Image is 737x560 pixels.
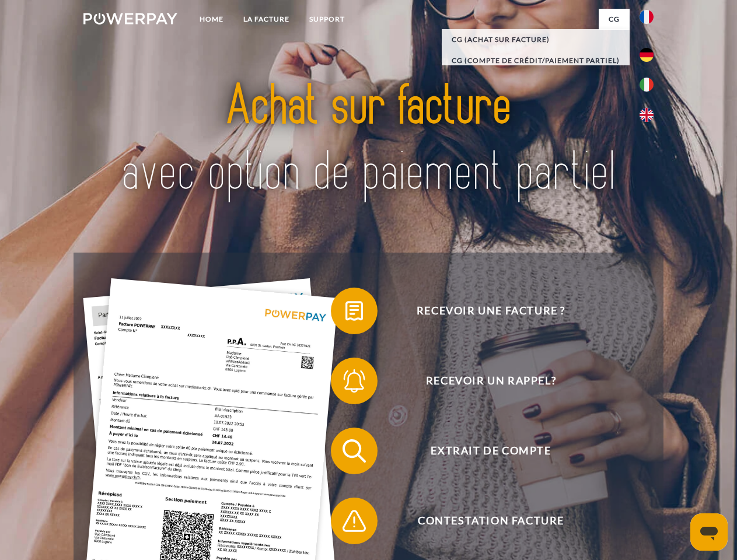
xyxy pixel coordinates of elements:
[233,9,299,30] a: LA FACTURE
[690,513,728,551] iframe: Button to launch messaging window
[299,9,355,30] a: Support
[599,9,630,30] a: CG
[331,428,634,474] button: Extrait de compte
[340,436,369,466] img: qb_search.svg
[640,78,654,92] img: it
[340,296,369,325] img: qb_bill.svg
[331,288,634,334] button: Recevoir une facture ?
[348,358,634,404] span: Recevoir un rappel?
[442,50,630,71] a: CG (Compte de crédit/paiement partiel)
[331,358,634,404] button: Recevoir un rappel?
[348,428,634,474] span: Extrait de compte
[340,506,369,535] img: qb_warning.svg
[348,288,634,334] span: Recevoir une facture ?
[442,29,630,50] a: CG (achat sur facture)
[340,366,369,395] img: qb_bell.svg
[348,498,634,544] span: Contestation Facture
[640,10,654,24] img: fr
[640,108,654,122] img: en
[83,13,177,24] img: logo-powerpay-white.svg
[190,9,233,30] a: Home
[640,48,654,62] img: de
[111,56,626,223] img: title-powerpay_fr.svg
[331,498,634,544] button: Contestation Facture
